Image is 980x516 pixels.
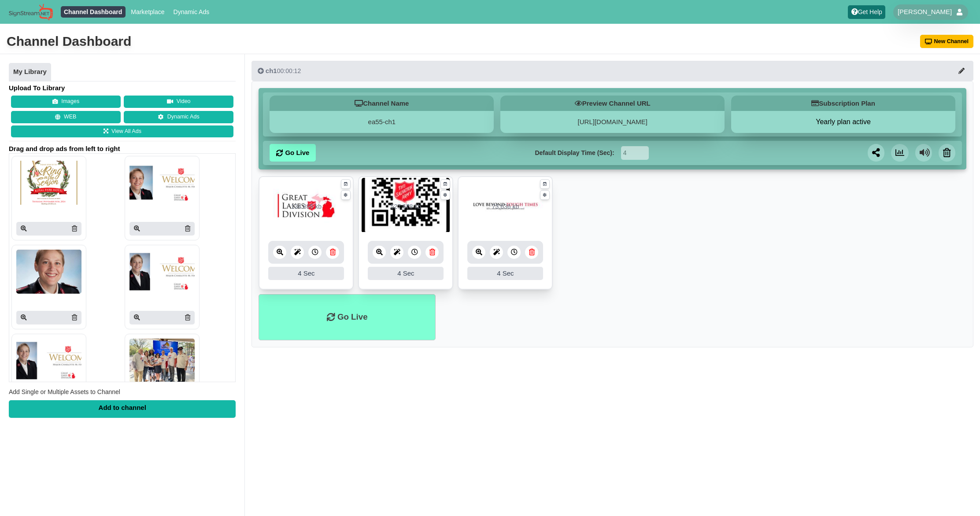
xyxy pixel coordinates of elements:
[391,202,421,211] div: 527.678 kb
[898,7,952,16] span: [PERSON_NAME]
[920,35,974,48] button: New Channel
[124,111,233,123] a: Dynamic Ads
[170,6,213,18] a: Dynamic Ads
[500,96,725,111] h5: Preview Channel URL
[266,67,277,74] span: ch1
[362,178,450,233] img: 527.678 kb
[129,250,195,294] img: P250x250 image processing20240625 2 1q60idm
[368,267,444,280] div: 4 Sec
[128,6,168,18] a: Marketplace
[731,118,955,126] button: Yearly plan active
[16,339,81,383] img: P250x250 image processing20240625 2 1qxdqng
[11,111,121,123] button: WEB
[291,202,322,211] div: 134.895 kb
[270,144,316,162] a: Go Live
[16,161,81,205] img: P250x250 image processing20241030 2 1kqfyfu
[9,388,120,395] span: Add Single or Multiple Assets to Channel
[535,148,614,158] label: Default Display Time (Sec):
[259,294,436,340] li: Go Live
[9,84,236,92] h4: Upload To Library
[578,118,647,125] a: [URL][DOMAIN_NAME]
[848,5,885,19] a: Get Help
[16,250,81,294] img: P250x250 image processing20240708 2 tswiqc
[467,267,543,280] div: 4 Sec
[492,202,519,211] div: 73.636 kb
[7,33,131,50] div: Channel Dashboard
[61,6,126,18] a: Channel Dashboard
[731,96,955,111] h5: Subscription Plan
[129,339,195,383] img: P250x250 image processing20240416 2 a1wzzb
[9,4,53,21] img: Sign Stream.NET
[9,63,51,81] a: My Library
[621,146,649,160] input: Seconds
[129,161,195,205] img: P250x250 image processing20240708 2 1k2ap4m
[251,61,973,81] button: ch100:00:12
[11,125,233,138] a: View All Ads
[258,66,301,75] div: 00:00:12
[9,400,236,418] div: Add to channel
[124,96,233,108] button: Video
[270,111,494,133] div: ea55-ch1
[11,96,121,108] button: Images
[270,96,494,111] h5: Channel Name
[268,267,344,280] div: 4 Sec
[9,144,236,153] span: Drag and drop ads from left to right
[262,178,350,233] img: 134.895 kb
[461,178,549,233] img: 73.636 kb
